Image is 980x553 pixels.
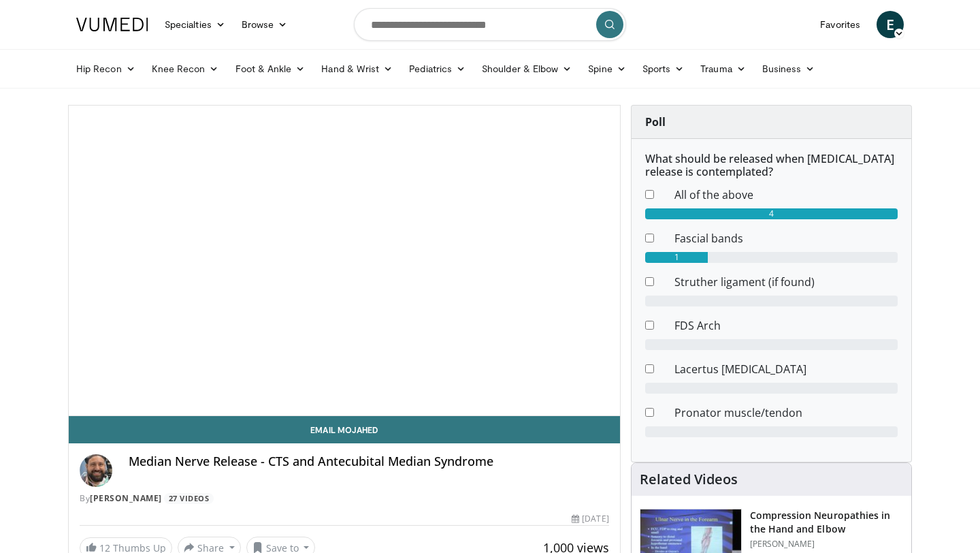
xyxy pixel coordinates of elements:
[80,454,112,487] img: Avatar
[474,55,580,82] a: Shoulder & Elbow
[233,11,296,38] a: Browse
[69,416,620,443] a: Email Mojahed
[877,11,904,38] a: E
[645,114,666,129] strong: Poll
[634,55,693,82] a: Sports
[692,55,754,82] a: Trauma
[664,405,908,421] dd: Pronator muscle/tendon
[572,513,608,525] div: [DATE]
[640,471,738,488] h4: Related Videos
[645,252,708,263] div: 1
[76,18,148,31] img: VuMedi Logo
[664,317,908,334] dd: FDS Arch
[664,187,908,203] dd: All of the above
[812,11,868,38] a: Favorites
[401,55,474,82] a: Pediatrics
[164,493,214,505] a: 27 Videos
[664,361,908,377] dd: Lacertus [MEDICAL_DATA]
[69,106,620,416] video-js: Video Player
[750,509,903,536] h3: Compression Neuropathies in the Hand and Elbow
[754,55,823,82] a: Business
[227,55,314,82] a: Foot & Ankle
[645,208,898,219] div: 4
[664,274,908,290] dd: Struther ligament (if found)
[144,55,227,82] a: Knee Recon
[129,454,609,469] h4: Median Nerve Release - CTS and Antecubital Median Syndrome
[750,539,903,550] p: [PERSON_NAME]
[80,492,609,505] div: By
[68,55,144,82] a: Hip Recon
[645,153,898,178] h6: What should be released when [MEDICAL_DATA] release is contemplated?
[157,11,233,38] a: Specialties
[580,55,634,82] a: Spine
[354,8,626,41] input: Search topics, interventions
[90,492,162,504] a: [PERSON_NAME]
[313,55,401,82] a: Hand & Wrist
[664,230,908,247] dd: Fascial bands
